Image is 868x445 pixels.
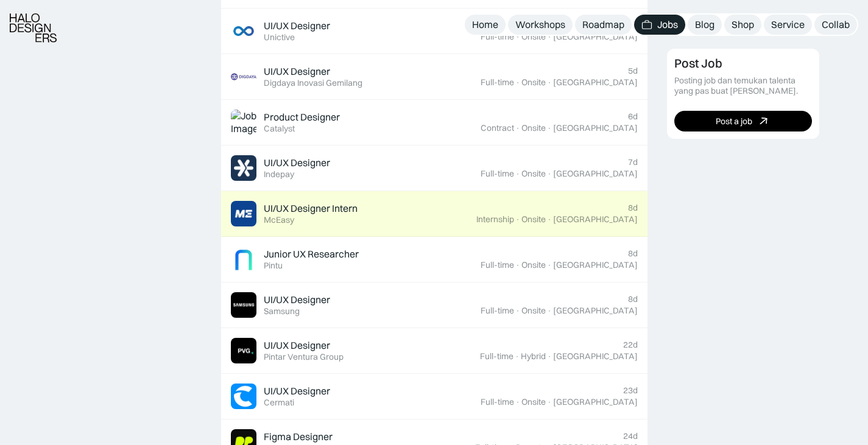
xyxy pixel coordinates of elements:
[674,111,812,131] a: Post a job
[231,338,256,363] img: Job Image
[264,202,358,215] div: UI/UX Designer Intern
[264,398,294,408] div: Cermati
[221,100,647,145] a: Job ImageProduct DesignerCatalyst6dContract·Onsite·[GEOGRAPHIC_DATA]
[264,306,300,317] div: Samsung
[547,397,552,407] div: ·
[515,260,520,270] div: ·
[547,123,552,133] div: ·
[553,397,638,407] div: [GEOGRAPHIC_DATA]
[231,292,256,318] img: Job Image
[547,214,552,225] div: ·
[231,64,256,89] img: Job Image
[814,15,857,35] a: Collab
[623,340,638,350] div: 22d
[547,32,552,42] div: ·
[547,169,552,179] div: ·
[221,191,647,237] a: Job ImageUI/UX Designer InternMcEasy8dInternship·Onsite·[GEOGRAPHIC_DATA]
[521,77,546,88] div: Onsite
[264,430,333,443] div: Figma Designer
[221,237,647,282] a: Job ImageJunior UX ResearcherPintu8dFull-time·Onsite·[GEOGRAPHIC_DATA]
[221,282,647,328] a: Job ImageUI/UX DesignerSamsung8dFull-time·Onsite·[GEOGRAPHIC_DATA]
[553,32,638,42] div: [GEOGRAPHIC_DATA]
[221,145,647,191] a: Job ImageUI/UX DesignerIndepay7dFull-time·Onsite·[GEOGRAPHIC_DATA]
[231,110,256,135] img: Job Image
[508,15,573,35] a: Workshops
[481,260,514,270] div: Full-time
[221,328,647,374] a: Job ImageUI/UX DesignerPintar Ventura Group22dFull-time·Hybrid·[GEOGRAPHIC_DATA]
[515,77,520,88] div: ·
[822,18,850,31] div: Collab
[264,215,294,225] div: McEasy
[264,248,359,261] div: Junior UX Researcher
[481,32,514,42] div: Full-time
[231,155,256,181] img: Job Image
[515,123,520,133] div: ·
[521,32,546,42] div: Onsite
[521,306,546,316] div: Onsite
[716,116,752,126] div: Post a job
[521,123,546,133] div: Onsite
[521,397,546,407] div: Onsite
[553,214,638,225] div: [GEOGRAPHIC_DATA]
[481,306,514,316] div: Full-time
[515,18,565,31] div: Workshops
[264,156,330,169] div: UI/UX Designer
[264,19,330,32] div: UI/UX Designer
[231,18,256,44] img: Job Image
[221,374,647,419] a: Job ImageUI/UX DesignerCermati23dFull-time·Onsite·[GEOGRAPHIC_DATA]
[515,306,520,316] div: ·
[221,9,647,54] a: Job ImageUI/UX DesignerUnictive4dFull-time·Onsite·[GEOGRAPHIC_DATA]
[264,124,295,134] div: Catalyst
[623,431,638,441] div: 24d
[674,75,812,96] div: Posting job dan temukan talenta yang pas buat [PERSON_NAME].
[481,169,514,179] div: Full-time
[515,351,520,362] div: ·
[264,339,330,352] div: UI/UX Designer
[724,15,761,35] a: Shop
[231,201,256,226] img: Job Image
[695,18,715,31] div: Blog
[764,15,812,35] a: Service
[264,293,330,306] div: UI/UX Designer
[481,77,514,88] div: Full-time
[515,214,520,225] div: ·
[476,214,514,225] div: Internship
[553,77,638,88] div: [GEOGRAPHIC_DATA]
[553,123,638,133] div: [GEOGRAPHIC_DATA]
[732,18,754,31] div: Shop
[264,111,340,124] div: Product Designer
[628,66,638,76] div: 5d
[553,260,638,270] div: [GEOGRAPHIC_DATA]
[657,18,678,31] div: Jobs
[575,15,632,35] a: Roadmap
[264,261,283,271] div: Pintu
[547,260,552,270] div: ·
[521,214,546,225] div: Onsite
[623,385,638,396] div: 23d
[264,65,330,78] div: UI/UX Designer
[628,157,638,167] div: 7d
[628,111,638,122] div: 6d
[264,78,362,88] div: Digdaya Inovasi Gemilang
[264,32,295,43] div: Unictive
[515,32,520,42] div: ·
[674,56,722,71] div: Post Job
[547,351,552,362] div: ·
[481,123,514,133] div: Contract
[515,397,520,407] div: ·
[264,169,294,180] div: Indepay
[771,18,805,31] div: Service
[472,18,498,31] div: Home
[582,18,624,31] div: Roadmap
[634,15,685,35] a: Jobs
[465,15,506,35] a: Home
[628,248,638,259] div: 8d
[231,384,256,409] img: Job Image
[521,260,546,270] div: Onsite
[547,306,552,316] div: ·
[231,247,256,272] img: Job Image
[553,169,638,179] div: [GEOGRAPHIC_DATA]
[521,169,546,179] div: Onsite
[515,169,520,179] div: ·
[553,351,638,362] div: [GEOGRAPHIC_DATA]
